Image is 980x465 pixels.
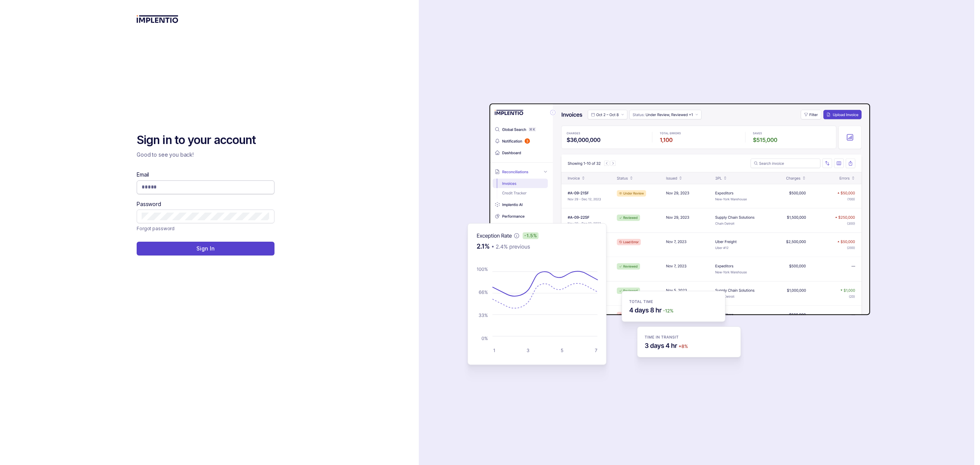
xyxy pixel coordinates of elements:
img: logo [137,15,178,23]
p: Forgot password [137,225,175,232]
label: Email [137,171,149,178]
button: Sign In [137,242,274,255]
h2: Sign in to your account [137,133,274,148]
p: Sign In [196,245,214,252]
img: signin-background.svg [440,79,873,386]
label: Password [137,200,161,208]
a: Link Forgot password [137,225,175,232]
p: Good to see you back! [137,151,274,159]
